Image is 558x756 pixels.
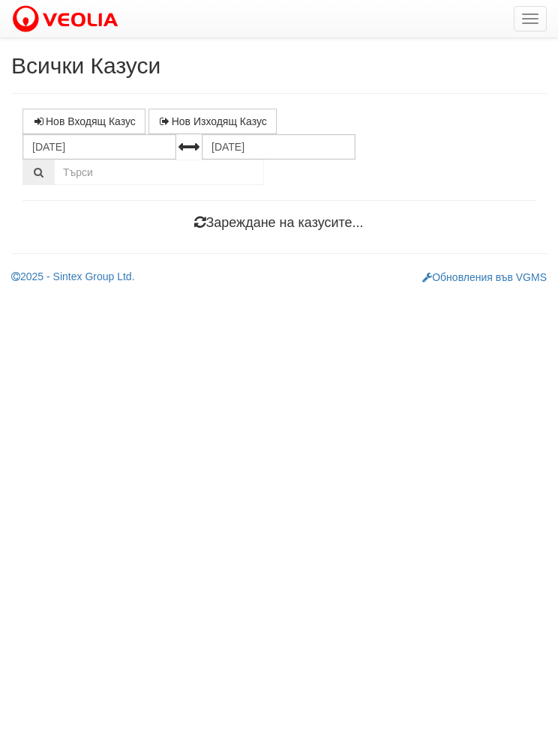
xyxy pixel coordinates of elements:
h4: Зареждане на казусите... [22,216,535,231]
a: 2025 - Sintex Group Ltd. [11,270,135,282]
a: Обновления във VGMS [422,271,547,283]
input: Търсене по Идентификатор, Бл/Вх/Ап, Тип, Описание, Моб. Номер, Имейл, Файл, Коментар, [54,160,264,185]
img: VeoliaLogo.png [11,4,125,35]
a: Нов Изходящ Казус [148,109,277,134]
a: Нов Входящ Казус [22,109,145,134]
h2: Всички Казуси [11,53,547,78]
